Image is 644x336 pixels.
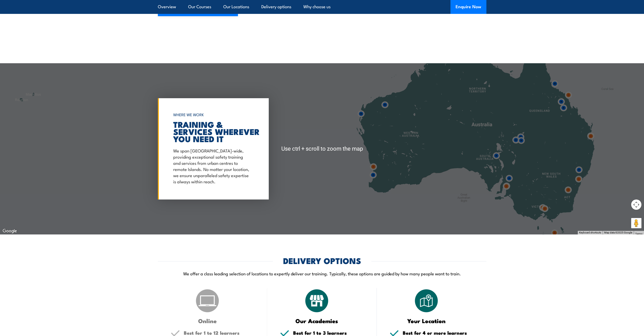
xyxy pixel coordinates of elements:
h2: DELIVERY OPTIONS [283,257,361,264]
h5: Best for 1 to 3 learners [293,330,364,335]
button: Keyboard shortcuts [579,231,601,234]
h6: WHERE WE WORK [173,110,251,119]
p: We offer a class leading selection of locations to expertly deliver our training. Typically, thes... [158,270,486,276]
h3: Our Academies [280,318,354,324]
h3: Online [171,318,244,324]
h3: Your Location [390,318,463,324]
h2: TRAINING & SERVICES WHEREVER YOU NEED IT [173,121,251,142]
p: We span [GEOGRAPHIC_DATA]-wide, providing exceptional safety training and services from urban cen... [173,147,251,184]
span: Map data ©2025 Google [604,231,632,234]
img: Google [1,228,18,234]
a: Open this area in Google Maps (opens a new window) [1,228,18,234]
button: Drag Pegman onto the map to open Street View [631,218,641,228]
h5: Best for 1 to 12 learners [184,330,255,335]
a: Terms (opens in new tab) [635,232,642,235]
button: Map camera controls [631,199,641,210]
h5: Best for 4 or more learners [403,330,474,335]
